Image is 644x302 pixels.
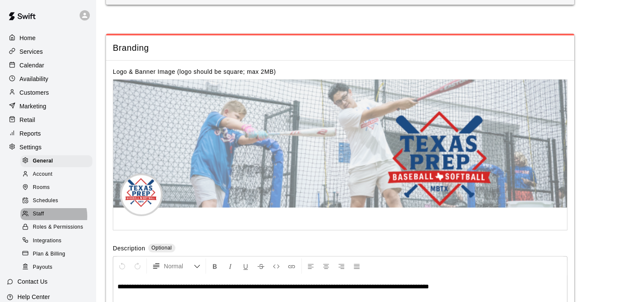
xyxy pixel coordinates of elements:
a: Customers [7,86,89,99]
button: Formatting Options [149,258,204,274]
a: Payouts [20,261,96,274]
button: Redo [130,258,145,274]
a: Home [7,32,89,44]
div: Plan & Billing [20,248,92,260]
p: Help Center [17,293,50,301]
p: Marketing [20,102,46,110]
a: Reports [7,127,89,140]
div: Schedules [20,195,92,207]
button: Format Italics [223,258,238,274]
span: Payouts [33,263,52,272]
button: Insert Link [284,258,299,274]
p: Settings [20,143,42,151]
a: General [20,154,96,168]
button: Right Align [334,258,349,274]
button: Left Align [303,258,318,274]
a: Marketing [7,100,89,113]
span: Account [33,170,52,179]
p: Calendar [20,61,44,70]
a: Settings [7,141,89,154]
span: Branding [113,42,567,54]
a: Rooms [20,181,96,195]
button: Justify Align [349,258,364,274]
button: Format Underline [238,258,253,274]
p: Retail [20,116,35,124]
a: Integrations [20,234,96,247]
a: Retail [7,113,89,126]
button: Insert Code [269,258,283,274]
span: Schedules [33,197,58,205]
a: Services [7,45,89,58]
a: Plan & Billing [20,247,96,261]
button: Format Bold [208,258,222,274]
p: Home [20,34,36,42]
span: Roles & Permissions [33,223,83,232]
div: Integrations [20,235,92,247]
span: Optional [152,245,172,251]
p: Availability [20,75,49,83]
a: Availability [7,73,89,85]
div: Staff [20,208,92,220]
p: Contact Us [17,277,48,286]
a: Staff [20,208,96,221]
div: Roles & Permissions [20,221,92,233]
div: Rooms [20,182,92,194]
span: Normal [164,262,194,270]
a: Calendar [7,59,89,72]
label: Logo & Banner Image (logo should be square; max 2MB) [113,68,276,75]
span: General [33,157,53,166]
p: Customers [20,88,49,97]
span: Integrations [33,237,62,245]
label: Description [113,244,145,254]
a: Schedules [20,195,96,208]
button: Center Align [319,258,333,274]
a: Roles & Permissions [20,221,96,234]
p: Reports [20,129,41,138]
button: Undo [115,258,129,274]
a: Account [20,168,96,181]
div: Account [20,168,92,180]
p: Services [20,47,43,56]
div: Payouts [20,261,92,273]
span: Staff [33,210,44,218]
div: General [20,155,92,167]
span: Plan & Billing [33,250,65,258]
span: Rooms [33,183,50,192]
button: Format Strikethrough [254,258,268,274]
